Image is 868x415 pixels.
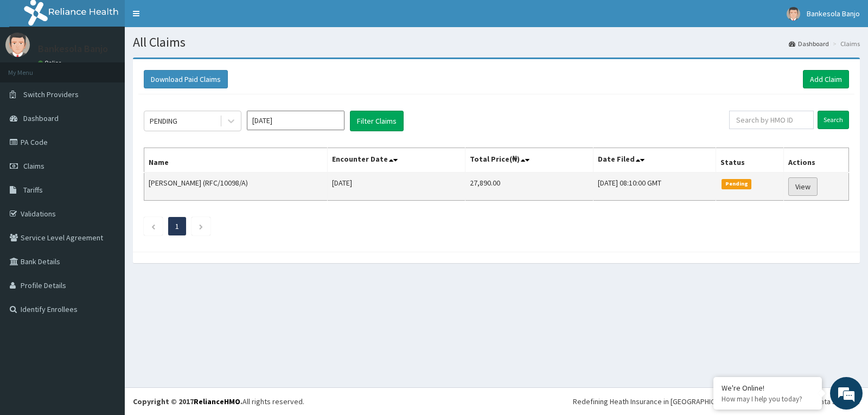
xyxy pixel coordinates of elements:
[151,221,156,231] a: Previous page
[175,221,179,231] a: Page 1 is your current page
[722,383,814,393] div: We're Online!
[350,111,404,131] button: Filter Claims
[56,61,182,75] div: Chat with us now
[23,161,44,171] span: Claims
[133,397,242,406] strong: Copyright © 2017 .
[144,148,328,173] th: Name
[199,221,203,231] a: Next page
[38,59,64,67] a: Online
[573,396,860,407] div: Redefining Heath Insurance in [GEOGRAPHIC_DATA] using Telemedicine and Data Science!
[807,9,860,18] span: Bankesola Banjo
[328,173,465,201] td: [DATE]
[789,39,829,48] a: Dashboard
[5,33,30,57] img: User Image
[788,177,818,196] a: View
[465,148,593,173] th: Total Price(₦)
[20,54,44,81] img: d_794563401_company_1708531726252_794563401
[593,173,716,201] td: [DATE] 08:10:00 GMT
[133,35,860,49] h1: All Claims
[150,116,177,126] div: PENDING
[328,148,465,173] th: Encounter Date
[783,148,848,173] th: Actions
[125,387,868,415] footer: All rights reserved.
[5,296,207,334] textarea: Type your message and hit 'Enter'
[144,70,228,88] button: Download Paid Claims
[818,111,849,129] input: Search
[178,5,204,31] div: Minimize live chat window
[23,90,79,99] span: Switch Providers
[716,148,784,173] th: Status
[803,70,849,88] a: Add Claim
[465,173,593,201] td: 27,890.00
[722,394,814,404] p: How may I help you today?
[247,111,344,130] input: Select Month and Year
[729,111,814,129] input: Search by HMO ID
[23,113,59,123] span: Dashboard
[23,185,43,195] span: Tariffs
[144,173,328,201] td: [PERSON_NAME] (RFC/10098/A)
[38,44,108,54] p: Bankesola Banjo
[194,397,240,406] a: RelianceHMO
[722,179,751,189] span: Pending
[63,137,150,246] span: We're online!
[830,39,860,48] li: Claims
[787,7,800,21] img: User Image
[593,148,716,173] th: Date Filed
